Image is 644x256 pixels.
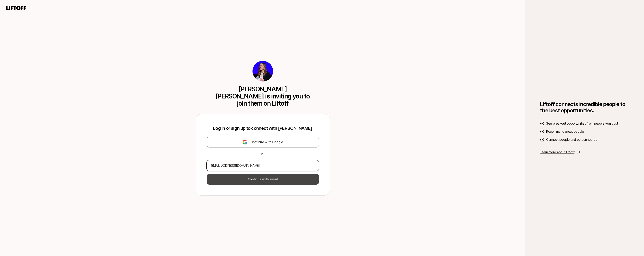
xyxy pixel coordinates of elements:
[546,129,584,134] span: Recommend great people
[207,137,319,147] button: Continue with Google
[540,101,629,114] h1: Liftoff connects incredible people to the best opportunities.
[540,149,629,155] a: Learn more about Liftoff
[546,137,597,142] span: Connect people and be connected
[252,61,273,81] img: 891135f0_4162_4ff7_9523_6dcedf045379.jpg
[242,139,248,145] img: google-logo
[214,85,311,107] p: [PERSON_NAME] [PERSON_NAME] is inviting you to join them on Liftoff
[540,149,574,155] p: Learn more about Liftoff
[210,163,315,168] input: Your personal email address
[207,174,319,185] button: Continue with email
[259,152,266,156] div: or
[207,125,319,131] p: Log in or sign up to connect with [PERSON_NAME]
[546,121,618,126] span: See breakout opportunities from people you trust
